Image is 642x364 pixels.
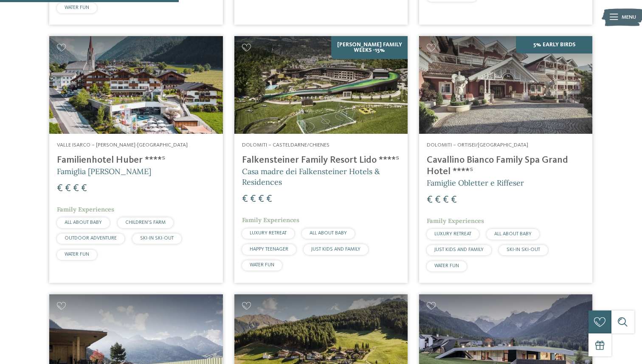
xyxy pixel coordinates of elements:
[65,252,89,257] span: WATER FUN
[242,194,248,204] span: €
[57,206,114,213] span: Family Experiences
[250,231,287,236] span: LUXURY RETREAT
[125,220,166,225] span: CHILDREN’S FARM
[427,195,433,205] span: €
[65,5,89,10] span: WATER FUN
[57,183,63,194] span: €
[427,142,528,148] span: Dolomiti – Ortisei/[GEOGRAPHIC_DATA]
[57,142,188,148] span: Valle Isarco – [PERSON_NAME]-[GEOGRAPHIC_DATA]
[242,216,299,224] span: Family Experiences
[434,247,484,252] span: JUST KIDS AND FAMILY
[65,220,102,225] span: ALL ABOUT BABY
[234,36,408,134] img: Cercate un hotel per famiglie? Qui troverete solo i migliori!
[419,36,592,283] a: Cercate un hotel per famiglie? Qui troverete solo i migliori! 5% Early Birds Dolomiti – Ortisei/[...
[419,36,592,134] img: Family Spa Grand Hotel Cavallino Bianco ****ˢ
[451,195,457,205] span: €
[234,36,408,283] a: Cercate un hotel per famiglie? Qui troverete solo i migliori! [PERSON_NAME] Family Weeks -15% Dol...
[65,236,117,241] span: OUTDOOR ADVENTURE
[434,231,471,237] span: LUXURY RETREAT
[49,36,222,283] a: Cercate un hotel per famiglie? Qui troverete solo i migliori! Valle Isarco – [PERSON_NAME]-[GEOGR...
[57,166,151,176] span: Famiglia [PERSON_NAME]
[427,217,484,225] span: Family Experiences
[494,231,532,237] span: ALL ABOUT BABY
[266,194,272,204] span: €
[242,166,380,187] span: Casa madre dei Falkensteiner Hotels & Residences
[311,247,360,252] span: JUST KIDS AND FAMILY
[310,231,347,236] span: ALL ABOUT BABY
[140,236,174,241] span: SKI-IN SKI-OUT
[427,178,524,188] span: Famiglie Obletter e Riffeser
[250,262,274,268] span: WATER FUN
[73,183,79,194] span: €
[434,263,459,268] span: WATER FUN
[49,36,222,134] img: Cercate un hotel per famiglie? Qui troverete solo i migliori!
[242,142,329,148] span: Dolomiti – Casteldarne/Chienes
[507,247,540,252] span: SKI-IN SKI-OUT
[250,247,288,252] span: HAPPY TEENAGER
[250,194,256,204] span: €
[443,195,449,205] span: €
[242,155,400,166] h4: Falkensteiner Family Resort Lido ****ˢ
[57,155,215,166] h4: Familienhotel Huber ****ˢ
[81,183,87,194] span: €
[435,195,441,205] span: €
[258,194,264,204] span: €
[427,155,585,178] h4: Cavallino Bianco Family Spa Grand Hotel ****ˢ
[65,183,71,194] span: €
